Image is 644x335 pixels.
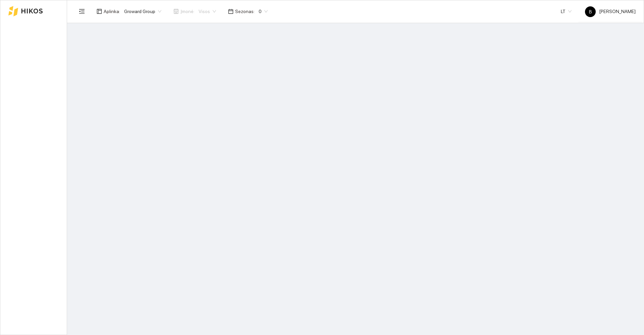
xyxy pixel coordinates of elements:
[228,9,233,14] span: calendar
[104,8,120,15] span: Aplinka :
[180,8,195,15] span: Įmonė :
[97,9,102,14] span: layout
[79,8,85,14] span: menu-fold
[585,9,636,14] span: [PERSON_NAME]
[199,6,216,16] span: Visos
[235,8,255,15] span: Sezonas :
[124,6,161,16] span: Groward Group
[589,6,592,17] span: B
[75,5,89,18] button: menu-fold
[259,6,268,16] span: 0
[561,6,572,16] span: LT
[173,9,179,14] span: shop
